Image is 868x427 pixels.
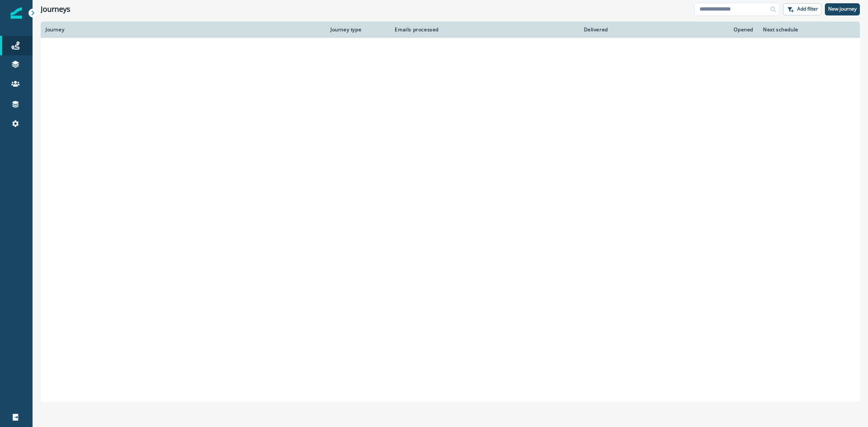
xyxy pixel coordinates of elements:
div: Journey [46,26,321,33]
div: Opened [618,26,753,33]
div: Delivered [448,26,608,33]
img: Inflection [11,7,22,19]
p: New journey [828,6,857,12]
p: Add filter [797,6,818,12]
div: Next schedule [763,26,835,33]
h1: Journeys [41,5,70,14]
div: Journey type [330,26,382,33]
button: Add filter [783,3,822,15]
button: New journey [825,3,860,15]
div: Emails processed [391,26,439,33]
